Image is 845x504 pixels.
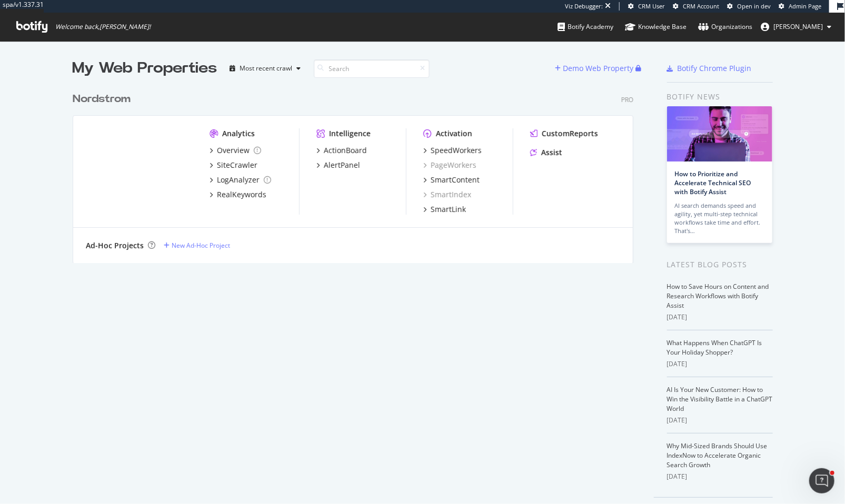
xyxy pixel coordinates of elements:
[773,22,823,31] span: kerry
[210,160,257,170] a: SiteCrawler
[667,91,773,103] div: Botify news
[73,79,642,263] div: grid
[172,241,230,250] div: New Ad-Hoc Project
[667,63,752,74] a: Botify Chrome Plugin
[678,63,752,74] div: Botify Chrome Plugin
[789,2,821,10] span: Admin Page
[638,2,665,10] span: CRM User
[55,23,151,31] span: Welcome back, [PERSON_NAME] !
[222,128,255,139] div: Analytics
[555,60,636,77] button: Demo Web Property
[667,385,773,413] a: AI Is Your New Customer: How to Win the Visibility Battle in a ChatGPT World
[667,106,772,162] img: How to Prioritize and Accelerate Technical SEO with Botify Assist
[226,60,305,77] button: Most recent crawl
[673,2,719,11] a: CRM Account
[210,145,261,156] a: Overview
[698,22,752,32] div: Organizations
[779,2,821,11] a: Admin Page
[431,204,466,215] div: SmartLink
[73,92,135,107] a: Nordstrom
[727,2,771,11] a: Open in dev
[86,128,193,214] img: Nordstrom.com
[555,64,636,73] a: Demo Web Property
[565,2,603,11] div: Viz Debugger:
[542,128,598,139] div: CustomReports
[210,189,266,200] a: RealKeywords
[675,169,751,196] a: How to Prioritize and Accelerate Technical SEO with Botify Assist
[329,128,371,139] div: Intelligence
[217,145,250,156] div: Overview
[683,2,719,10] span: CRM Account
[73,58,217,79] div: My Web Properties
[558,13,613,41] a: Botify Academy
[530,147,562,158] a: Assist
[667,472,773,481] div: [DATE]
[240,65,293,72] div: Most recent crawl
[164,241,230,250] a: New Ad-Hoc Project
[667,441,768,469] a: Why Mid-Sized Brands Should Use IndexNow to Accelerate Organic Search Growth
[698,13,752,41] a: Organizations
[625,13,687,41] a: Knowledge Base
[628,2,665,11] a: CRM User
[667,259,773,270] div: Latest Blog Posts
[423,145,482,156] a: SpeedWorkers
[324,145,367,156] div: ActionBoard
[563,63,634,74] div: Demo Web Property
[558,22,613,32] div: Botify Academy
[423,189,471,200] a: SmartIndex
[667,282,769,310] a: How to Save Hours on Content and Research Workflows with Botify Assist
[86,240,144,251] div: Ad-Hoc Projects
[625,22,687,32] div: Knowledge Base
[316,160,360,170] a: AlertPanel
[423,204,466,215] a: SmartLink
[217,175,260,185] div: LogAnalyzer
[541,147,562,158] div: Assist
[675,201,764,235] div: AI search demands speed and agility, yet multi-step technical workflows take time and effort. Tha...
[316,145,367,156] a: ActionBoard
[217,189,266,200] div: RealKeywords
[809,468,834,493] iframe: Intercom live chat
[737,2,771,10] span: Open in dev
[217,160,257,170] div: SiteCrawler
[324,160,360,170] div: AlertPanel
[667,338,762,357] a: What Happens When ChatGPT Is Your Holiday Shopper?
[73,92,131,107] div: Nordstrom
[667,359,773,369] div: [DATE]
[431,175,480,185] div: SmartContent
[431,145,482,156] div: SpeedWorkers
[530,128,598,139] a: CustomReports
[314,59,430,78] input: Search
[423,160,476,170] a: PageWorkers
[621,95,633,104] div: Pro
[210,175,271,185] a: LogAnalyzer
[752,18,840,35] button: [PERSON_NAME]
[667,416,773,425] div: [DATE]
[423,175,480,185] a: SmartContent
[667,313,773,322] div: [DATE]
[436,128,472,139] div: Activation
